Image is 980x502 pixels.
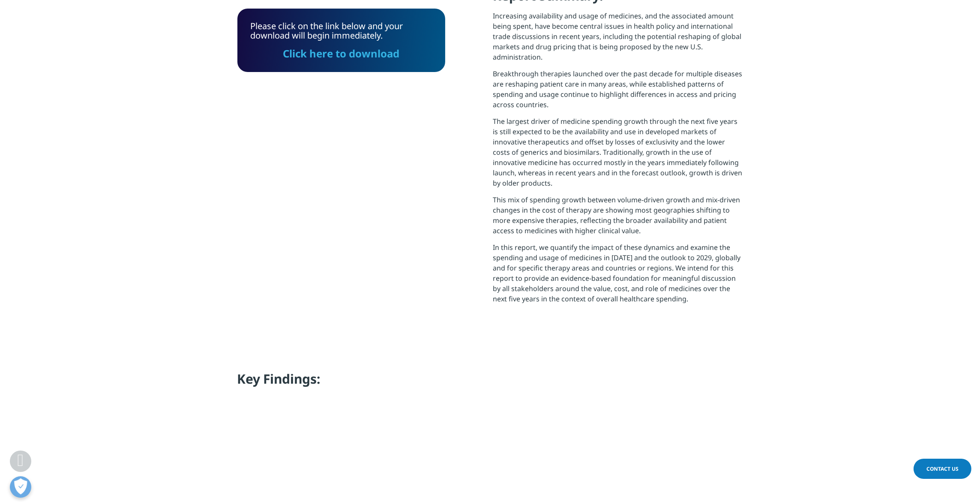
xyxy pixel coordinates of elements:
button: Open Preferences [10,476,31,498]
span: Contact Us [926,465,959,472]
a: Contact Us [914,459,971,479]
p: Increasing availability and usage of medicines, and the associated amount being spent, have becom... [493,11,743,69]
p: This mix of spending growth between volume-driven growth and mix-driven changes in the cost of th... [493,195,743,242]
div: Please click on the link below and your download will begin immediately. [250,21,432,59]
p: In this report, we quantify the impact of these dynamics and examine the spending and usage of me... [493,242,743,310]
h4: Key Findings: [237,370,743,394]
p: The largest driver of medicine spending growth through the next five years is still expected to b... [493,116,743,195]
p: Breakthrough therapies launched over the past decade for multiple diseases are reshaping patient ... [493,69,743,116]
a: Click here to download [283,46,400,60]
